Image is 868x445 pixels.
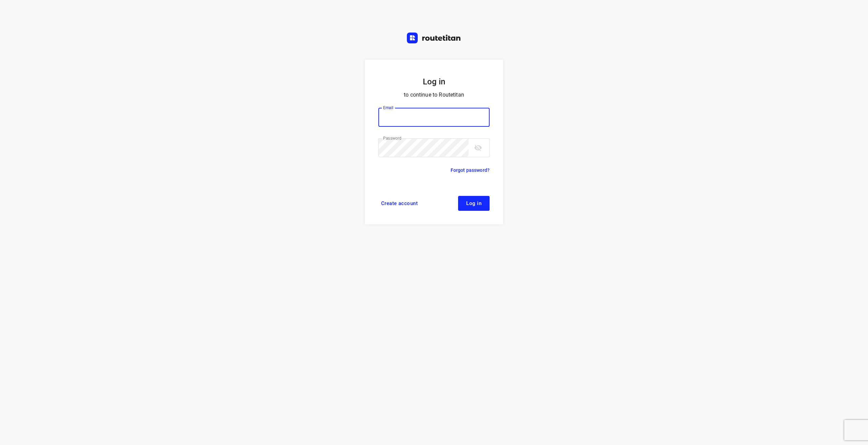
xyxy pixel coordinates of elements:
[471,141,485,155] button: toggle password visibility
[466,201,481,206] span: Log in
[458,196,490,211] button: Log in
[451,166,490,174] a: Forgot password?
[378,76,490,87] h5: Log in
[381,201,418,206] span: Create account
[407,33,461,43] img: Routetitan
[378,90,490,100] p: to continue to Routetitan
[407,33,461,45] a: Routetitan
[378,196,420,211] a: Create account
